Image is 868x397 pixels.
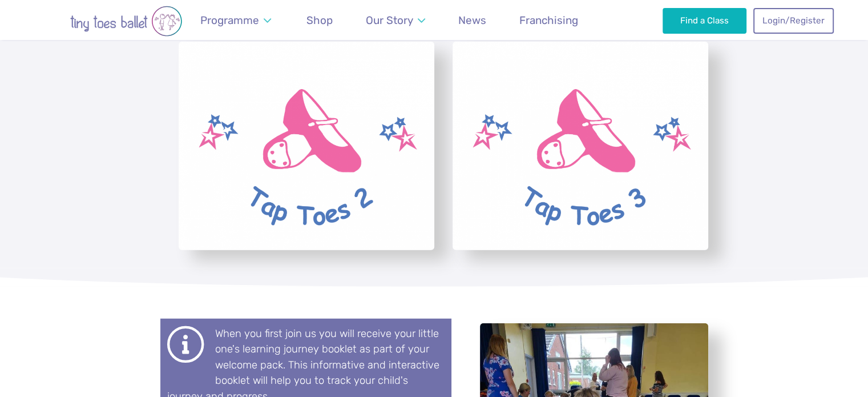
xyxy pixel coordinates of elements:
span: News [458,14,486,27]
span: Franchising [519,14,578,27]
a: View full-size image [179,42,434,250]
a: Shop [301,7,338,34]
img: tiny toes ballet [35,6,217,37]
a: Login/Register [753,8,833,33]
a: Find a Class [663,8,746,33]
a: View full-size image [453,42,708,250]
span: Our Story [366,14,413,27]
span: Shop [306,14,333,27]
a: Franchising [514,7,584,34]
span: Programme [200,14,259,27]
a: Programme [195,7,277,34]
a: Our Story [360,7,430,34]
a: News [453,7,492,34]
